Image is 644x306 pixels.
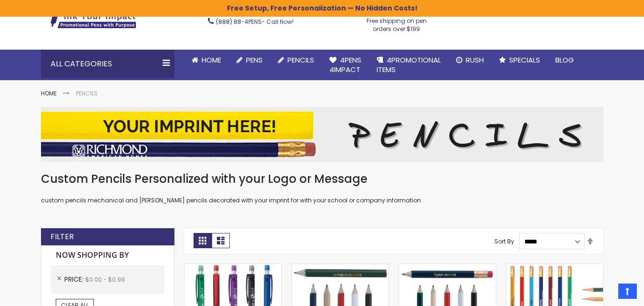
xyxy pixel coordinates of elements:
span: Pencils [287,55,314,65]
a: Blog [548,50,582,71]
span: - Call Now! [216,18,294,26]
a: Souvenir® Daven Mechanical Pencil [184,264,281,272]
div: All Categories [41,50,174,78]
a: (888) 88-4PENS [216,18,262,26]
a: Rush [449,50,491,71]
span: Home [202,55,221,65]
span: Price [64,274,85,284]
span: Blog [555,55,574,65]
a: Hex Golf Promo Pencil with Eraser [399,264,496,272]
a: Hex Golf Promo Pencil [292,264,388,272]
a: Pencils [270,50,322,71]
span: Specials [509,55,540,65]
a: Home [41,89,57,97]
strong: Pencils [76,89,98,97]
div: Free shipping on pen orders over $199 [357,13,437,32]
strong: Now Shopping by [51,245,164,265]
span: $0.00 - $0.99 [85,275,125,284]
a: 4PROMOTIONALITEMS [369,50,449,81]
span: Pens [246,55,263,65]
img: Pencils [41,107,603,162]
h1: Custom Pencils Personalized with your Logo or Message [41,171,603,187]
div: custom pencils mechanical and [PERSON_NAME] pencils decorated with your imprint for with your sch... [41,171,603,204]
a: 4Pens4impact [322,50,369,81]
span: 4Pens 4impact [329,55,361,74]
strong: Filter [51,232,74,242]
a: Pens [229,50,270,71]
span: Rush [466,55,484,65]
strong: Grid [194,233,212,248]
a: Specials [491,50,548,71]
span: 4PROMOTIONAL ITEMS [377,55,441,74]
a: Home [184,50,229,71]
